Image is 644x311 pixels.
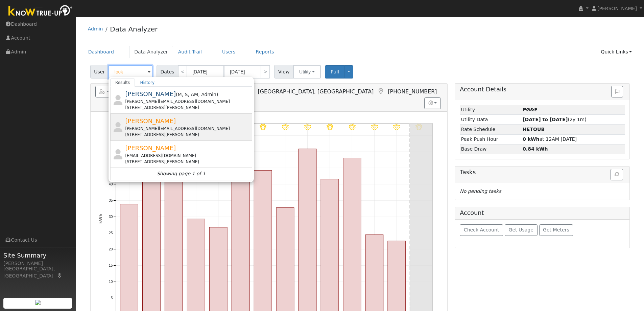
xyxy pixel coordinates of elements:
[178,65,187,79] a: <
[109,264,113,267] text: 15
[460,188,501,194] i: No pending tasks
[539,224,573,236] button: Get Meters
[523,117,568,122] strong: [DATE] to [DATE]
[173,46,207,58] a: Audit Trail
[460,144,521,154] td: Base Draw
[125,117,176,125] span: [PERSON_NAME]
[597,6,637,11] span: [PERSON_NAME]
[611,169,623,180] button: Refresh
[388,88,437,95] span: [PHONE_NUMBER]
[3,260,72,267] div: [PERSON_NAME]
[523,117,587,122] span: (2y 1m)
[109,198,113,202] text: 35
[3,265,72,280] div: [GEOGRAPHIC_DATA], [GEOGRAPHIC_DATA]
[258,88,374,95] span: [GEOGRAPHIC_DATA], [GEOGRAPHIC_DATA]
[125,90,176,97] span: [PERSON_NAME]
[460,125,521,134] td: Rate Schedule
[125,98,251,105] div: [PERSON_NAME][EMAIL_ADDRESS][DOMAIN_NAME]
[460,224,503,236] button: Check Account
[5,4,76,19] img: Know True-Up
[35,300,41,305] img: retrieve
[460,115,521,125] td: Utility Data
[90,65,109,79] span: User
[188,92,198,97] span: Account Manager
[110,79,135,87] a: Results
[460,209,484,216] h5: Account
[83,46,119,58] a: Dashboard
[125,105,251,111] div: [STREET_ADDRESS][PERSON_NAME]
[125,153,251,159] div: [EMAIL_ADDRESS][DOMAIN_NAME]
[177,92,182,97] span: Manager
[331,69,339,74] span: Pull
[125,126,251,132] div: [PERSON_NAME][EMAIL_ADDRESS][DOMAIN_NAME]
[523,136,540,142] strong: 0 kWh
[129,46,173,58] a: Data Analyzer
[304,124,311,130] i: 8/27 - Clear
[460,134,521,144] td: Peak Push Hour
[157,65,178,79] span: Dates
[327,124,333,130] i: 8/28 - Clear
[460,105,521,115] td: Utility
[98,214,103,224] text: kWh
[282,124,289,130] i: 8/26 - Clear
[377,88,384,95] a: Map
[393,124,400,130] i: 8/31 - MostlyClear
[109,215,113,219] text: 30
[157,170,206,177] i: Showing page 1 of 1
[3,251,72,260] span: Site Summary
[260,124,266,130] i: 8/25 - Clear
[111,296,113,300] text: 5
[176,92,218,97] span: ( )
[109,65,152,79] input: Select a User
[182,92,188,97] span: Salesperson
[293,65,321,79] button: Utility
[505,224,538,236] button: Get Usage
[464,227,499,232] span: Check Account
[109,280,113,284] text: 10
[135,79,160,87] a: History
[611,86,623,97] button: Issue History
[523,146,548,152] strong: 0.84 kWh
[596,46,637,58] a: Quick Links
[523,127,545,132] strong: N
[88,26,103,31] a: Admin
[543,227,569,232] span: Get Meters
[523,107,538,112] strong: ID: 17235549, authorized: 08/28/25
[460,86,625,93] h5: Account Details
[217,46,241,58] a: Users
[125,145,176,152] span: [PERSON_NAME]
[261,65,270,79] a: >
[125,132,251,138] div: [STREET_ADDRESS][PERSON_NAME]
[109,182,113,186] text: 40
[522,134,625,144] td: at 12AM [DATE]
[125,159,251,165] div: [STREET_ADDRESS][PERSON_NAME]
[509,227,533,232] span: Get Usage
[57,273,63,279] a: Map
[325,65,345,79] button: Pull
[349,124,355,130] i: 8/29 - MostlyClear
[251,46,279,58] a: Reports
[110,25,158,33] a: Data Analyzer
[247,88,255,95] a: Login As (last Never)
[109,231,113,235] text: 25
[274,65,293,79] span: View
[198,92,216,97] span: Admin
[371,124,378,130] i: 8/30 - MostlyClear
[109,247,113,251] text: 20
[460,169,625,176] h5: Tasks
